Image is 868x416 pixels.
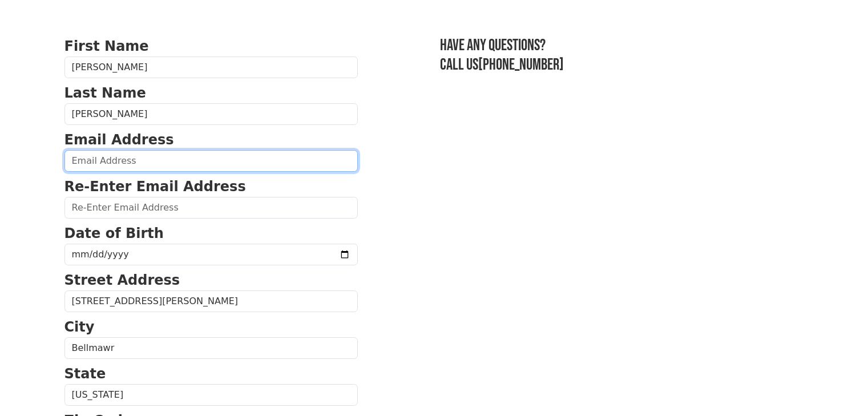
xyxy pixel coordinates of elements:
input: Street Address [64,290,358,312]
input: First Name [64,56,358,78]
strong: State [64,366,106,382]
strong: City [64,319,95,335]
h3: Call us [440,55,804,75]
a: [PHONE_NUMBER] [478,55,564,74]
strong: Email Address [64,132,174,148]
strong: First Name [64,38,149,54]
strong: Last Name [64,85,146,101]
strong: Re-Enter Email Address [64,179,246,195]
strong: Street Address [64,272,180,288]
input: Re-Enter Email Address [64,197,358,219]
strong: Date of Birth [64,225,164,241]
input: City [64,337,358,359]
input: Last Name [64,103,358,125]
input: Email Address [64,150,358,172]
h3: Have any questions? [440,36,804,55]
